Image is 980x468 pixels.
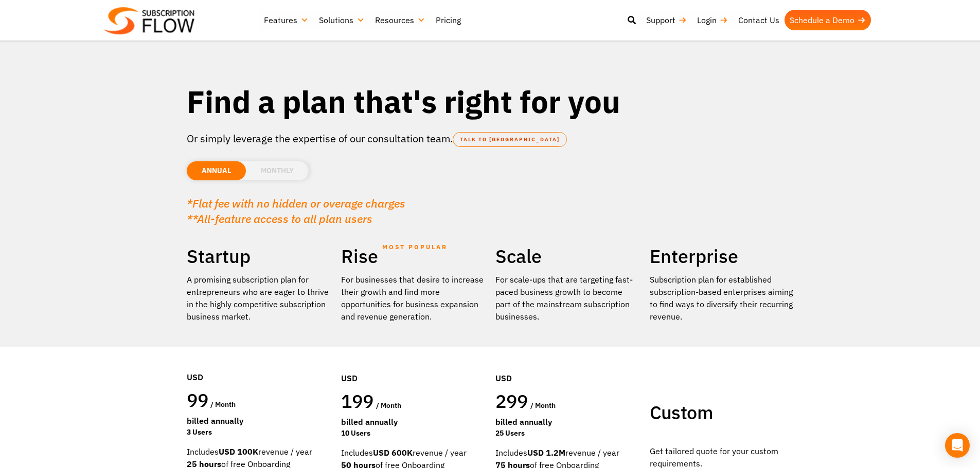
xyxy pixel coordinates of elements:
[495,341,639,389] div: USD
[495,389,528,413] span: 299
[187,82,794,121] h1: Find a plan that's right for you
[104,7,194,34] img: Subscriptionflow
[187,427,331,438] div: 3 Users
[650,245,794,268] h2: Enterprise
[495,273,639,323] div: For scale-ups that are targeting fast-paced business growth to become part of the mainstream subs...
[341,416,485,428] div: Billed Annually
[314,10,370,30] a: Solutions
[187,211,372,226] em: **All-feature access to all plan users
[341,245,485,268] h2: Rise
[187,245,331,268] h2: Startup
[650,400,713,424] span: Custom
[341,389,374,413] span: 199
[187,196,405,211] em: *Flat fee with no hidden or overage charges
[431,10,466,30] a: Pricing
[453,132,567,147] a: TALK TO [GEOGRAPHIC_DATA]
[495,416,639,428] div: Billed Annually
[370,10,431,30] a: Resources
[187,131,794,146] p: Or simply leverage the expertise of our consultation team.
[341,341,485,389] div: USD
[945,433,970,458] div: Open Intercom Messenger
[341,428,485,439] div: 10 Users
[210,400,236,409] span: / month
[187,273,331,323] p: A promising subscription plan for entrepreneurs who are eager to thrive in the highly competitive...
[219,446,258,457] strong: USD 100K
[187,340,331,388] div: USD
[733,10,785,30] a: Contact Us
[259,10,314,30] a: Features
[187,415,331,427] div: Billed Annually
[187,161,246,180] li: ANNUAL
[376,401,401,410] span: / month
[692,10,733,30] a: Login
[187,388,209,412] span: 99
[495,245,639,268] h2: Scale
[495,428,639,439] div: 25 Users
[373,447,413,458] strong: USD 600K
[382,235,448,259] span: MOST POPULAR
[650,273,794,323] p: Subscription plan for established subscription-based enterprises aiming to find ways to diversify...
[341,273,485,323] div: For businesses that desire to increase their growth and find more opportunities for business expa...
[527,447,565,458] strong: USD 1.2M
[530,401,556,410] span: / month
[785,10,871,30] a: Schedule a Demo
[246,161,309,180] li: MONTHLY
[641,10,692,30] a: Support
